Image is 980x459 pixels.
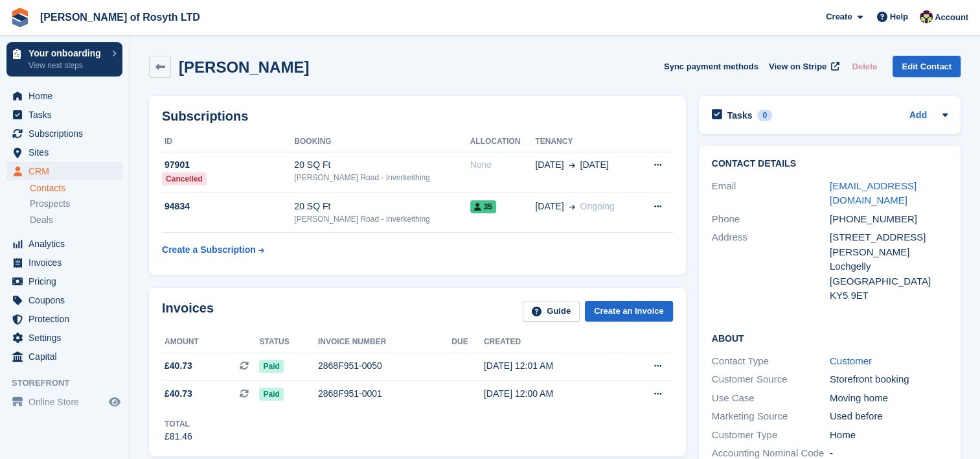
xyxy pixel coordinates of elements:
[165,418,192,430] div: Total
[28,329,106,347] span: Settings
[830,372,948,387] div: Storefront booking
[830,259,948,274] div: Lochgelly
[535,158,564,172] span: [DATE]
[28,253,106,272] span: Invoices
[6,393,122,411] a: menu
[830,274,948,289] div: [GEOGRAPHIC_DATA]
[6,87,122,105] a: menu
[712,331,948,344] h2: About
[712,354,830,369] div: Contact Type
[165,387,192,401] span: £40.73
[890,10,908,23] span: Help
[6,253,122,272] a: menu
[764,56,842,77] a: View on Stripe
[712,372,830,387] div: Customer Source
[6,291,122,309] a: menu
[28,87,106,105] span: Home
[318,332,451,353] th: Invoice number
[580,158,608,172] span: [DATE]
[10,8,30,27] img: stora-icon-8386f47178a22dfd0bd8f6a31ec36ba5ce8667c1dd55bd0f319d3a0aa187defe.svg
[6,235,122,253] a: menu
[6,124,122,143] a: menu
[294,158,470,172] div: 20 SQ Ft
[28,124,106,143] span: Subscriptions
[585,301,673,322] a: Create an Invoice
[28,49,106,58] p: Your onboarding
[162,243,256,257] div: Create a Subscription
[162,158,294,172] div: 97901
[294,200,470,213] div: 20 SQ Ft
[162,238,264,262] a: Create a Subscription
[6,143,122,161] a: menu
[107,394,122,410] a: Preview store
[30,197,122,211] a: Prospects
[162,172,207,185] div: Cancelled
[451,332,484,353] th: Due
[6,310,122,328] a: menu
[30,182,122,194] a: Contacts
[484,387,620,401] div: [DATE] 12:00 AM
[535,200,564,213] span: [DATE]
[162,332,259,353] th: Amount
[830,428,948,443] div: Home
[712,428,830,443] div: Customer Type
[318,387,451,401] div: 2868F951-0001
[294,132,470,152] th: Booking
[28,393,106,411] span: Online Store
[30,213,122,227] a: Deals
[727,110,753,121] h2: Tasks
[30,198,70,210] span: Prospects
[28,60,106,71] p: View next steps
[6,272,122,290] a: menu
[830,391,948,406] div: Moving home
[28,347,106,366] span: Capital
[470,200,496,213] span: 35
[830,288,948,303] div: KY5 9ET
[165,430,192,443] div: £81.46
[28,291,106,309] span: Coupons
[6,106,122,124] a: menu
[35,6,205,28] a: [PERSON_NAME] of Rosyth LTD
[712,212,830,227] div: Phone
[769,60,826,73] span: View on Stripe
[847,56,882,77] button: Delete
[6,347,122,366] a: menu
[920,10,933,23] img: Nina Briggs
[30,214,53,226] span: Deals
[712,409,830,424] div: Marketing Source
[830,180,917,206] a: [EMAIL_ADDRESS][DOMAIN_NAME]
[28,162,106,180] span: CRM
[294,213,470,225] div: [PERSON_NAME] Road - Inverkeithing
[28,143,106,161] span: Sites
[830,355,872,366] a: Customer
[162,200,294,213] div: 94834
[162,109,673,124] h2: Subscriptions
[757,110,772,121] div: 0
[826,10,852,23] span: Create
[165,359,192,373] span: £40.73
[470,158,536,172] div: None
[28,310,106,328] span: Protection
[6,42,122,76] a: Your onboarding View next steps
[162,132,294,152] th: ID
[712,159,948,169] h2: Contact Details
[535,132,637,152] th: Tenancy
[909,108,927,123] a: Add
[6,162,122,180] a: menu
[28,272,106,290] span: Pricing
[712,391,830,406] div: Use Case
[259,360,283,373] span: Paid
[830,409,948,424] div: Used before
[294,172,470,183] div: [PERSON_NAME] Road - Inverkeithing
[830,230,948,259] div: [STREET_ADDRESS][PERSON_NAME]
[318,359,451,373] div: 2868F951-0050
[893,56,961,77] a: Edit Contact
[830,212,948,227] div: [PHONE_NUMBER]
[6,329,122,347] a: menu
[712,230,830,303] div: Address
[664,56,758,77] button: Sync payment methods
[935,11,968,24] span: Account
[12,377,129,390] span: Storefront
[28,106,106,124] span: Tasks
[179,58,309,76] h2: [PERSON_NAME]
